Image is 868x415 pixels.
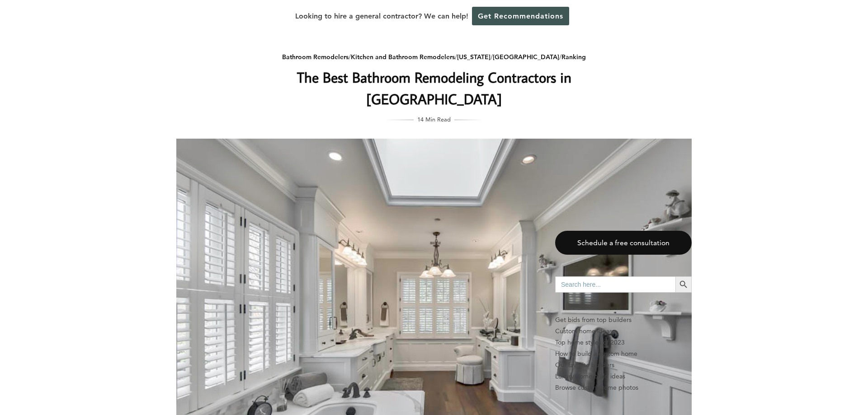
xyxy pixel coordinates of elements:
[457,53,491,61] a: [US_STATE]
[254,51,614,63] div: / / / /
[493,53,559,61] a: [GEOGRAPHIC_DATA]
[823,370,857,404] iframe: Drift Widget Chat Controller
[472,7,569,25] a: Get Recommendations
[351,53,455,61] a: Kitchen and Bathroom Remodelers
[561,53,586,61] a: Ranking
[254,66,614,110] h1: The Best Bathroom Remodeling Contractors in [GEOGRAPHIC_DATA]
[282,53,349,61] a: Bathroom Remodelers
[417,114,451,124] span: 14 Min Read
